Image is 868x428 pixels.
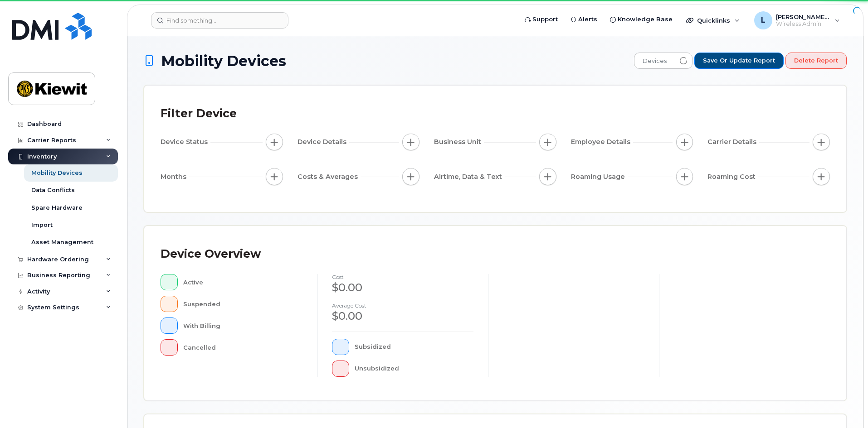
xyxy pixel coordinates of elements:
[571,137,633,147] span: Employee Details
[161,102,237,125] div: Filter Device
[161,53,286,69] span: Mobility Devices
[794,57,838,65] span: Delete Report
[571,172,628,182] span: Roaming Usage
[703,57,775,65] span: Save or Update Report
[183,296,303,312] div: Suspended
[434,137,484,147] span: Business Unit
[332,303,473,308] h4: Average cost
[785,53,847,69] button: Delete Report
[634,53,675,69] span: Devices
[434,172,505,182] span: Airtime, Data & Text
[183,317,303,334] div: With Billing
[161,242,261,266] div: Device Overview
[183,274,303,290] div: Active
[332,308,473,324] div: $0.00
[297,172,361,182] span: Costs & Averages
[161,172,189,182] span: Months
[332,274,473,280] h4: cost
[694,53,784,69] button: Save or Update Report
[332,280,473,295] div: $0.00
[355,361,474,377] div: Unsubsidized
[355,339,474,355] div: Subsidized
[707,172,758,182] span: Roaming Cost
[183,339,303,356] div: Cancelled
[297,137,349,147] span: Device Details
[707,137,759,147] span: Carrier Details
[161,137,210,147] span: Device Status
